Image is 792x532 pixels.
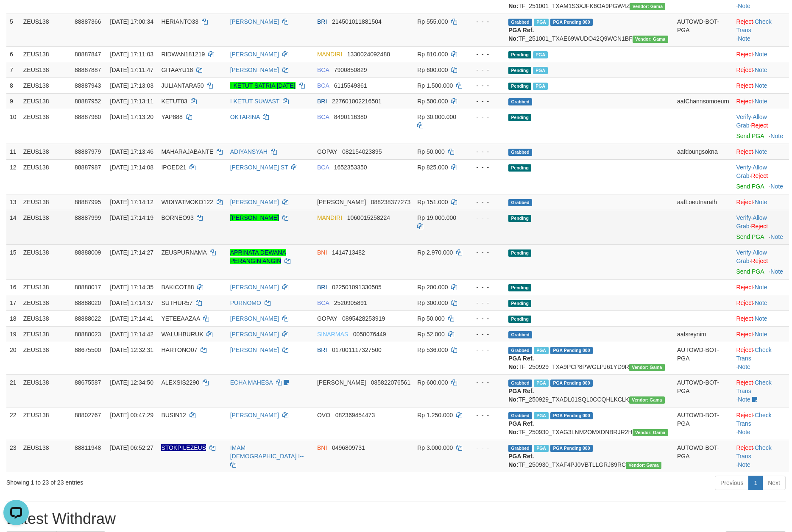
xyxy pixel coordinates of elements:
div: - - - [469,17,502,26]
span: GOPAY [317,148,337,155]
a: Check Trans [736,379,771,394]
div: - - - [469,50,502,58]
a: I KETUT SUWAST [230,98,279,105]
td: ZEUS138 [20,342,71,374]
a: Send PGA [736,133,764,139]
b: PGA Ref. No: [508,27,534,42]
span: Copy 214501011881504 to clipboard [332,18,382,25]
span: JULIANTARA50 [161,82,204,89]
span: Rp 50.000 [417,315,445,322]
td: ZEUS138 [20,326,71,342]
td: 21 [6,374,20,407]
span: HARTONO07 [161,346,197,353]
a: Next [762,476,786,490]
td: 22 [6,407,20,440]
a: Note [755,331,767,338]
span: Copy 227601002216501 to clipboard [332,98,382,105]
a: Send PGA [736,268,764,275]
a: OKTARINA [230,114,260,120]
div: - - - [469,346,502,354]
a: [PERSON_NAME] [230,199,279,205]
span: Copy 1060015258224 to clipboard [347,214,390,221]
td: · [733,93,789,109]
a: Reject [736,18,753,25]
span: Marked by aafanarl [534,19,549,26]
a: Note [755,51,767,58]
span: Rp 200.000 [417,284,448,291]
span: MANDIRI [317,214,342,221]
div: - - - [469,147,502,156]
div: - - - [469,248,502,257]
a: [PERSON_NAME] [230,214,279,221]
span: [DATE] 12:32:31 [110,346,153,353]
span: [DATE] 17:13:03 [110,82,153,89]
span: MAHARAJABANTE [161,148,213,155]
td: · [733,326,789,342]
div: - - - [469,81,502,90]
span: BCA [317,114,329,120]
span: Grabbed [508,380,532,387]
td: · [733,194,789,210]
td: 19 [6,326,20,342]
div: - - - [469,299,502,307]
span: Pending [508,51,531,58]
span: Copy 088238377273 to clipboard [371,199,410,205]
span: Rp 50.000 [417,148,445,155]
td: 18 [6,310,20,326]
span: BRI [317,18,327,25]
a: Check Trans [736,18,771,33]
span: Copy 017001117327500 to clipboard [332,346,382,353]
a: [PERSON_NAME] [230,412,279,418]
td: ZEUS138 [20,62,71,78]
td: ZEUS138 [20,159,71,194]
td: aafsreynim [674,326,733,342]
td: ZEUS138 [20,295,71,310]
span: WIDIYATMOKO122 [161,199,213,205]
span: Grabbed [508,149,532,156]
td: · · [733,342,789,374]
td: ZEUS138 [20,244,71,279]
span: GOPAY [317,315,337,322]
span: Pending [508,215,531,222]
a: Note [755,199,767,205]
span: Rp 500.000 [417,98,448,105]
span: [DATE] 17:11:47 [110,66,153,73]
a: Reject [736,331,753,338]
span: BCA [317,299,329,306]
span: Copy 022501091330505 to clipboard [332,284,382,291]
span: Copy 1330024092488 to clipboard [347,51,390,58]
span: BAKICOT88 [161,284,194,291]
span: Copy 6115549361 to clipboard [334,82,367,89]
td: 14 [6,210,20,244]
td: ZEUS138 [20,279,71,295]
a: Note [738,429,750,435]
span: Rp 151.000 [417,199,448,205]
div: - - - [469,213,502,222]
span: [PERSON_NAME] [317,379,366,386]
span: 88887366 [75,18,101,25]
span: Pending [508,83,531,90]
a: PURNOMO [230,299,261,306]
a: [PERSON_NAME] [230,284,279,291]
span: Rp 810.000 [417,51,448,58]
a: Allow Grab [736,249,767,264]
a: Note [770,133,783,139]
span: Rp 52.000 [417,331,445,338]
span: Rp 536.000 [417,346,448,353]
td: · [733,62,789,78]
span: HERIANTO33 [161,18,198,25]
a: [PERSON_NAME] [230,18,279,25]
span: Vendor URL: https://trx31.1velocity.biz [633,36,668,43]
span: Rp 30.000.000 [417,114,456,120]
a: Note [738,3,750,9]
a: Note [755,299,767,306]
td: 9 [6,93,20,109]
td: TF_250930_TXAG3LNM2OMXDNBRJR2H [505,407,674,440]
a: Note [755,82,767,89]
a: Note [770,183,783,190]
a: IMAM [DEMOGRAPHIC_DATA] I-- [230,444,304,460]
div: - - - [469,330,502,338]
span: [PERSON_NAME] [317,199,366,205]
span: KETUT83 [161,98,187,105]
span: PGA Pending [550,347,593,354]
